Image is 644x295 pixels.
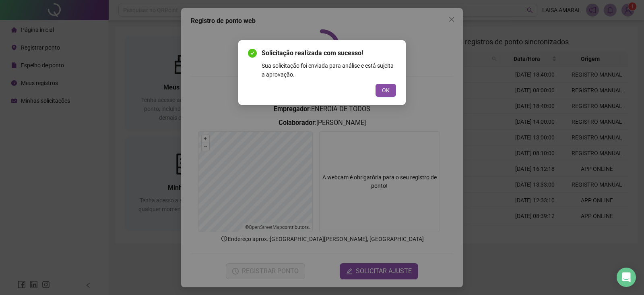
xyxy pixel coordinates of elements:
button: OK [376,84,396,97]
div: Sua solicitação foi enviada para análise e está sujeita a aprovação. [262,61,396,79]
span: Solicitação realizada com sucesso! [262,48,396,58]
div: Open Intercom Messenger [617,268,636,287]
span: OK [382,86,390,95]
span: check-circle [248,49,257,58]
